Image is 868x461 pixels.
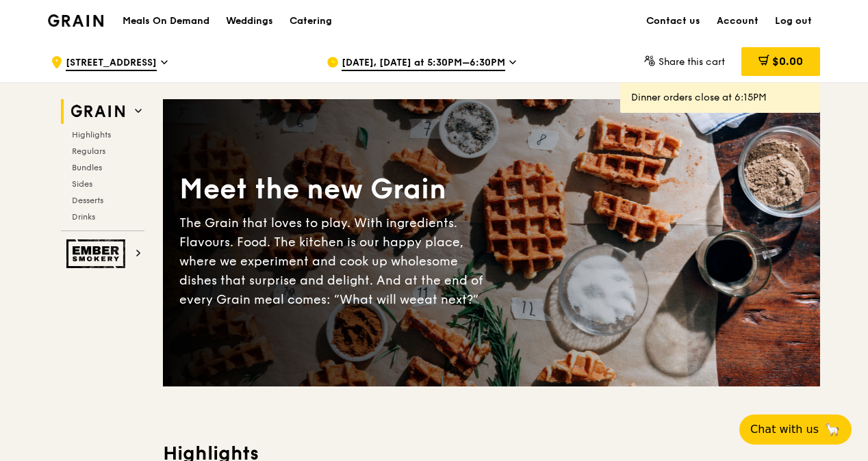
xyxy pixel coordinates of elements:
img: Grain [48,14,103,27]
span: Regulars [72,146,105,156]
span: Sides [72,179,92,189]
span: eat next?” [417,292,478,307]
div: The Grain that loves to play. With ingredients. Flavours. Food. The kitchen is our happy place, w... [179,213,492,309]
a: Weddings [218,1,281,42]
span: [STREET_ADDRESS] [66,56,157,71]
span: Chat with us [750,421,819,438]
span: 🦙 [824,421,841,438]
div: Catering [290,1,332,42]
span: Share this cart [659,56,725,68]
div: Dinner orders close at 6:15PM [631,91,809,105]
span: [DATE], [DATE] at 5:30PM–6:30PM [342,56,505,71]
span: Desserts [72,196,103,205]
a: Account [709,1,767,42]
h1: Meals On Demand [123,14,209,28]
a: Log out [767,1,820,42]
a: Catering [281,1,340,42]
a: Contact us [638,1,709,42]
img: Ember Smokery web logo [66,239,129,268]
button: Chat with us🦙 [739,414,852,445]
span: $0.00 [772,55,803,68]
div: Weddings [226,1,273,42]
span: Bundles [72,163,102,172]
img: Grain web logo [66,99,129,124]
span: Highlights [72,130,111,140]
div: Meet the new Grain [179,171,492,208]
span: Drinks [72,212,95,222]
